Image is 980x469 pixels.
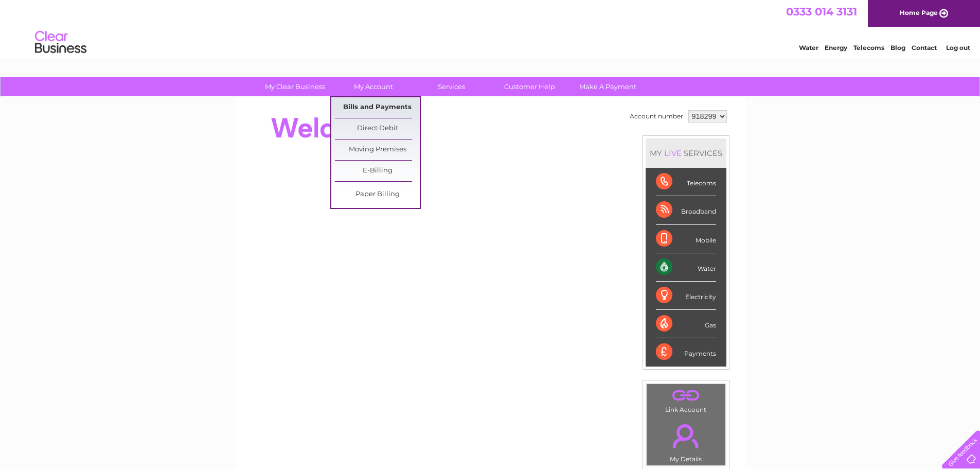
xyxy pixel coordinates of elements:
[34,27,87,58] img: logo.png
[627,108,686,125] td: Account number
[656,282,716,310] div: Electricity
[335,118,420,139] a: Direct Debit
[646,384,726,416] td: Link Account
[662,148,684,158] div: LIVE
[649,418,723,454] a: .
[247,6,734,50] div: Clear Business is a trading name of Verastar Limited (registered in [GEOGRAPHIC_DATA] No. 3667643...
[890,44,905,51] a: Blog
[853,44,884,51] a: Telecoms
[331,77,416,96] a: My Account
[786,5,857,18] a: 0333 014 3131
[656,225,716,253] div: Mobile
[649,387,723,405] a: .
[409,77,494,96] a: Services
[335,97,420,118] a: Bills and Payments
[335,140,420,160] a: Moving Premises
[656,310,716,338] div: Gas
[656,253,716,282] div: Water
[912,44,937,51] a: Contact
[565,77,650,96] a: Make A Payment
[335,161,420,181] a: E-Billing
[799,44,818,51] a: Water
[253,77,337,96] a: My Clear Business
[656,196,716,224] div: Broadband
[646,415,726,466] td: My Details
[335,184,420,205] a: Paper Billing
[946,44,970,51] a: Log out
[656,168,716,196] div: Telecoms
[656,338,716,366] div: Payments
[646,138,726,168] div: MY SERVICES
[825,44,847,51] a: Energy
[487,77,572,96] a: Customer Help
